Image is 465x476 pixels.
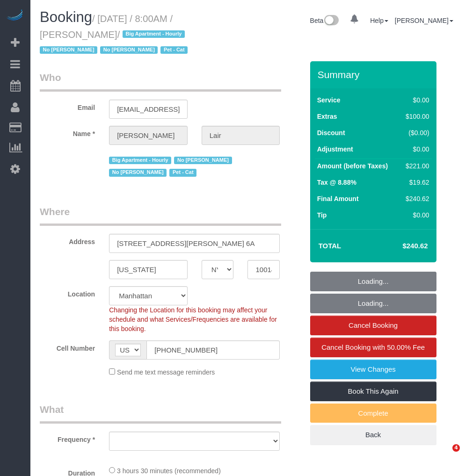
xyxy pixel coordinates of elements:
label: Frequency * [33,432,102,444]
input: Email [109,100,188,119]
label: Adjustment [317,144,353,154]
h4: $240.62 [374,242,428,250]
img: New interface [323,15,339,27]
input: Zip Code [247,260,280,279]
span: No [PERSON_NAME] [109,169,167,176]
input: City [109,260,188,279]
span: Pet - Cat [169,169,196,176]
h3: Summary [318,69,432,80]
strong: Total [319,242,341,250]
label: Tax @ 8.88% [317,178,356,187]
label: Final Amount [317,194,359,203]
span: Pet - Cat [160,46,188,54]
label: Tip [317,210,327,220]
span: No [PERSON_NAME] [174,157,232,164]
span: Booking [40,9,92,25]
div: $221.00 [402,161,429,171]
div: $19.62 [402,178,429,187]
span: 4 [452,444,460,452]
label: Location [33,286,102,299]
div: $0.00 [402,95,429,105]
span: No [PERSON_NAME] [40,46,97,54]
small: / [DATE] / 8:00AM / [PERSON_NAME] [40,14,190,56]
span: Big Apartment - Hourly [123,30,185,38]
span: No [PERSON_NAME] [100,46,158,54]
img: Automaid Logo [6,9,24,22]
a: Back [310,425,436,445]
legend: Who [40,71,281,92]
div: $240.62 [402,194,429,203]
a: [PERSON_NAME] [395,17,453,24]
span: Big Apartment - Hourly [109,157,171,164]
label: Discount [317,128,345,137]
div: $0.00 [402,210,429,220]
label: Email [33,100,102,112]
input: First Name [109,126,188,145]
input: Cell Number [146,340,280,360]
legend: What [40,403,281,424]
a: Cancel Booking with 50.00% Fee [310,338,436,357]
iframe: Intercom live chat [433,444,456,467]
a: Book This Again [310,382,436,401]
div: ($0.00) [402,128,429,137]
a: View Changes [310,360,436,379]
span: Cancel Booking with 50.00% Fee [321,343,425,351]
div: $100.00 [402,112,429,121]
div: $0.00 [402,144,429,154]
a: Help [370,17,388,24]
label: Amount (before Taxes) [317,161,388,171]
label: Extras [317,112,337,121]
label: Name * [33,126,102,138]
legend: Where [40,205,281,226]
span: 3 hours 30 minutes (recommended) [117,467,221,475]
input: Last Name [202,126,280,145]
span: Changing the Location for this booking may affect your schedule and what Services/Frequencies are... [109,306,277,332]
a: Beta [310,17,339,24]
label: Address [33,234,102,246]
label: Cell Number [33,340,102,353]
label: Service [317,95,341,105]
span: Send me text message reminders [117,368,215,376]
a: Cancel Booking [310,316,436,335]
